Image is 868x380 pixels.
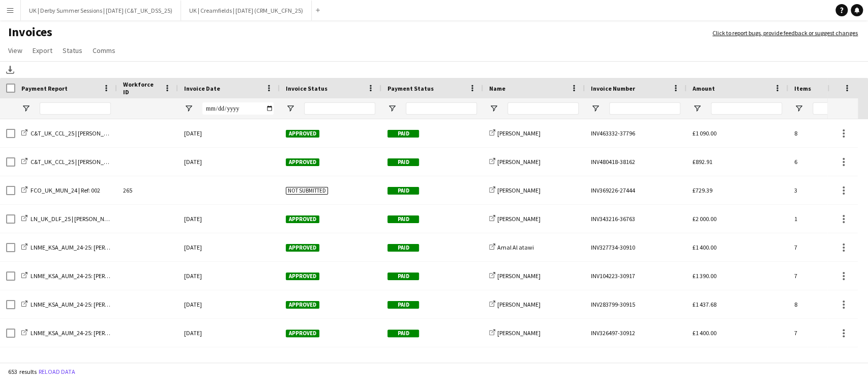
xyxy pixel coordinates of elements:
span: Workforce ID [123,80,160,96]
div: [DATE] [178,119,280,147]
a: Export [28,44,56,57]
div: [DATE] [178,262,280,290]
span: [PERSON_NAME] [497,129,541,137]
a: View [4,44,26,57]
span: LN_UK_DLF_25 | [PERSON_NAME] | Advance Days [31,215,159,223]
div: INV104223-30917 [585,262,686,290]
span: Paid [387,273,419,280]
div: 265 [117,176,178,204]
button: Open Filter Menu [387,104,397,113]
div: INV327734-30910 [585,233,686,261]
button: Open Filter Menu [184,104,193,113]
span: £1 090.00 [693,129,716,137]
span: LNME_KSA_AUM_24-25: [PERSON_NAME] | Amal Al Atawi [31,243,177,251]
div: [DATE] [178,347,280,375]
button: Open Filter Menu [21,104,31,113]
span: £2 000.00 [693,215,716,223]
a: Status [58,44,86,57]
div: INV326497-30912 [585,319,686,347]
span: [PERSON_NAME] [497,301,541,308]
span: [PERSON_NAME] [497,272,541,280]
span: View [8,46,22,55]
input: Invoice Number Filter Input [609,102,680,115]
span: Amal Al atawi [497,243,534,251]
span: Items [794,85,811,92]
span: Comms [93,46,115,55]
input: Amount Filter Input [711,102,782,115]
div: INV480418-38162 [585,148,686,176]
a: C&T_UK_CCL_25 | [PERSON_NAME] [21,158,121,166]
span: Payment Report [21,85,68,92]
span: Approved [286,244,319,252]
button: Reload data [37,366,77,377]
span: Payment Status [387,85,434,92]
div: [DATE] [178,148,280,176]
button: UK | Derby Summer Sessions | [DATE] (C&T_UK_DSS_25) [21,1,181,20]
span: Approved [286,215,319,223]
span: Not submitted [286,187,328,195]
span: Approved [286,130,319,138]
div: INV327734-30913 [585,347,686,375]
div: [DATE] [178,205,280,233]
span: Name [489,85,505,92]
span: [PERSON_NAME] [497,329,541,337]
span: £729.39 [693,186,712,194]
input: Payment Report Filter Input [40,102,111,115]
a: Comms [88,44,119,57]
span: LNME_KSA_AUM_24-25: [PERSON_NAME] | [PERSON_NAME] [31,272,184,280]
span: Export [33,46,52,55]
span: Paid [387,130,419,138]
a: LNME_KSA_AUM_24-25: [PERSON_NAME] | Amal Al Atawi [21,243,177,251]
span: Paid [387,244,419,252]
span: £1 390.00 [693,272,716,280]
span: C&T_UK_CCL_25 | [PERSON_NAME] [31,129,121,137]
a: LN_UK_DLF_25 | [PERSON_NAME] | Advance Days [21,215,159,223]
span: LNME_KSA_AUM_24-25: [PERSON_NAME] | [PERSON_NAME] [31,301,184,308]
a: C&T_UK_CCL_25 | [PERSON_NAME] [21,129,121,137]
span: Paid [387,215,419,223]
span: [PERSON_NAME] [497,215,541,223]
a: LNME_KSA_AUM_24-25: [PERSON_NAME] | [PERSON_NAME] [21,272,184,280]
button: Open Filter Menu [693,104,702,113]
span: C&T_UK_CCL_25 | [PERSON_NAME] [31,158,121,166]
span: [PERSON_NAME] [497,186,541,194]
div: INV283799-30915 [585,290,686,318]
span: £892.91 [693,158,712,166]
span: LNME_KSA_AUM_24-25: [PERSON_NAME] | [PERSON_NAME] [31,329,184,337]
button: Open Filter Menu [794,104,803,113]
input: Invoice Status Filter Input [304,102,375,115]
app-action-btn: Download [4,64,16,76]
div: [DATE] [178,319,280,347]
input: Name Filter Input [507,102,579,115]
span: Paid [387,301,419,309]
span: Approved [286,301,319,309]
div: INV463332-37796 [585,119,686,147]
span: Approved [286,330,319,337]
span: Invoice Date [184,85,220,92]
span: Status [63,46,82,55]
span: Invoice Number [591,85,635,92]
div: INV369226-27444 [585,176,686,204]
span: Paid [387,158,419,166]
a: Click to report bugs, provide feedback or suggest changes [712,29,858,38]
div: INV343216-36763 [585,205,686,233]
input: Invoice Date Filter Input [202,102,274,115]
div: [DATE] [178,233,280,261]
span: £1 400.00 [693,329,716,337]
a: LNME_KSA_AUM_24-25: [PERSON_NAME] | [PERSON_NAME] [21,301,184,308]
span: Paid [387,330,419,337]
span: Approved [286,273,319,280]
span: £1 437.68 [693,301,716,308]
span: Approved [286,158,319,166]
a: LNME_KSA_AUM_24-25: [PERSON_NAME] | [PERSON_NAME] [21,329,184,337]
span: £1 400.00 [693,243,716,251]
span: Amount [693,85,715,92]
button: Open Filter Menu [591,104,600,113]
span: Invoice Status [286,85,327,92]
button: Open Filter Menu [489,104,498,113]
span: Paid [387,187,419,195]
a: FCO_UK_MUN_24 | Ref: 002 [21,186,100,194]
div: [DATE] [178,290,280,318]
span: [PERSON_NAME] [497,158,541,166]
button: Open Filter Menu [286,104,295,113]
